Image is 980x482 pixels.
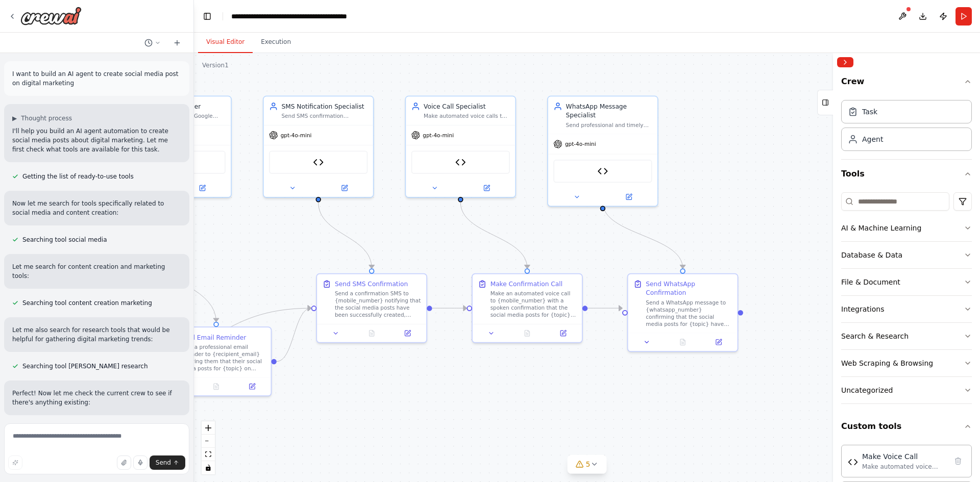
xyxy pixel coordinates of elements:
[587,303,622,312] g: Edge from d9d07a20-d8bc-4018-a423-6e1770220465 to 0b72241c-f904-429c-a4d1-cde5a62b7f7a
[263,96,374,198] div: SMS Notification SpecialistSend SMS confirmation messages to notify about completed social media ...
[841,358,933,368] div: Web Scraping & Browsing
[491,290,577,319] div: Make an automated voice call to {mobile_number} with a spoken confirmation that the social media ...
[202,61,229,69] div: Version 1
[198,32,253,53] button: Visual Editor
[862,107,877,117] div: Task
[277,303,311,366] g: Edge from 6dfedc61-3dc0-4430-898a-be38317c14ff to e1ab4d50-e421-4738-8ae5-6ac84e7b0f40
[829,53,837,482] button: Toggle Sidebar
[841,323,972,349] button: Search & Research
[353,328,390,339] button: No output available
[423,132,454,139] span: gpt-4o-mini
[491,280,562,288] div: Make Confirmation Call
[202,421,215,474] div: React Flow controls
[424,102,510,111] div: Voice Call Specialist
[200,9,214,23] button: Hide left sidebar
[120,96,232,198] div: Document ManagerCreate and manage Google Docs documents for social media content. Save generated ...
[841,215,972,241] button: AI & Machine Learning
[841,250,902,260] div: Database & Data
[12,126,181,154] p: I'll help you build an AI agent automation to create social media posts about digital marketing. ...
[586,459,591,469] span: 5
[156,459,171,467] span: Send
[841,304,884,314] div: Integrations
[8,455,22,470] button: Improve this prompt
[703,337,734,347] button: Open in side panel
[566,102,652,120] div: WhatsApp Message Specialist
[841,412,972,441] button: Custom tools
[198,381,235,392] button: No output available
[862,451,947,462] div: Make Voice Call
[837,57,853,67] button: Collapse right sidebar
[646,280,732,297] div: Send WhatsApp Confirmation
[461,183,511,193] button: Open in side panel
[281,113,367,120] div: Send SMS confirmation messages to notify about completed social media posts and document creation...
[179,333,246,341] div: Send Email Reminder
[646,299,732,327] div: Send a WhatsApp message to {whatsapp_number} confirming that the social media posts for {topic} h...
[313,157,324,168] img: Send SMS
[281,132,312,139] span: gpt-4o-mini
[841,296,972,322] button: Integrations
[841,188,972,412] div: Tools
[117,455,131,470] button: Upload files
[12,69,181,88] p: I want to build an AI agent to create social media post on digital marketing
[22,236,107,244] span: Searching tool social media
[22,362,148,370] span: Searching tool [PERSON_NAME] research
[568,455,607,474] button: 5
[841,277,900,287] div: File & Document
[455,157,466,168] img: Make Voice Call
[30,202,220,322] g: Edge from d8fa8be8-20f4-4ecd-aeb9-ab164aa1fb3d to 6dfedc61-3dc0-4430-898a-be38317c14ff
[121,303,311,366] g: Edge from 10accb27-126a-40b8-8303-bd98e66bc519 to e1ab4d50-e421-4738-8ae5-6ac84e7b0f40
[548,328,578,339] button: Open in side panel
[841,223,921,233] div: AI & Machine Learning
[22,299,152,307] span: Searching tool content creation marketing
[319,183,369,193] button: Open in side panel
[951,454,965,468] button: Delete tool
[231,11,347,21] nav: breadcrumb
[202,461,215,474] button: toggle interactivity
[841,385,893,395] div: Uncategorized
[12,325,181,344] p: Let me also search for research tools that would be helpful for gathering digital marketing trends:
[565,141,596,148] span: gpt-4o-mini
[22,172,134,181] span: Getting the list of ready-to-use tools
[862,463,947,471] div: Make automated voice calls with text-to-speech messages using Twilio Voice API
[202,435,215,448] button: zoom out
[566,121,652,129] div: Send professional and timely WhatsApp messages to notify users about automation completion and st...
[664,337,702,347] button: No output available
[139,113,226,120] div: Create and manage Google Docs documents for social media content. Save generated social media pos...
[424,113,510,120] div: Make automated voice calls to notify about completed social media post creation and provide spoke...
[432,303,467,312] g: Edge from e1ab4d50-e421-4738-8ae5-6ac84e7b0f40 to d9d07a20-d8bc-4018-a423-6e1770220465
[12,114,72,122] button: ▶Thought process
[12,114,17,122] span: ▶
[508,328,546,339] button: No output available
[598,202,687,269] g: Edge from 36374947-20f0-4816-987f-f427e66770b9 to 0b72241c-f904-429c-a4d1-cde5a62b7f7a
[848,457,858,467] img: Make Voice Call
[281,102,367,111] div: SMS Notification Specialist
[841,350,972,376] button: Web Scraping & Browsing
[547,96,658,207] div: WhatsApp Message SpecialistSend professional and timely WhatsApp messages to notify users about a...
[316,273,427,343] div: Send SMS ConfirmationSend a confirmation SMS to {mobile_number} notifying that the social media p...
[335,280,408,288] div: Send SMS Confirmation
[393,328,423,339] button: Open in side panel
[335,290,421,319] div: Send a confirmation SMS to {mobile_number} notifying that the social media posts have been succes...
[314,202,376,269] g: Edge from 9664aa9b-727b-474b-83fd-d60c26d1fdf3 to e1ab4d50-e421-4738-8ae5-6ac84e7b0f40
[604,192,654,202] button: Open in side panel
[841,331,909,341] div: Search & Research
[177,183,227,193] button: Open in side panel
[140,37,165,49] button: Switch to previous chat
[405,96,516,198] div: Voice Call SpecialistMake automated voice calls to notify about completed social media post creat...
[21,114,72,122] span: Thought process
[456,202,532,269] g: Edge from 6357d30b-7c74-4572-9f68-12198b3b901b to d9d07a20-d8bc-4018-a423-6e1770220465
[12,389,181,407] p: Perfect! Now let me check the current crew to see if there's anything existing:
[862,134,883,144] div: Agent
[237,381,267,392] button: Open in side panel
[202,448,215,461] button: fit view
[169,37,185,49] button: Start a new chat
[161,326,272,396] div: Send Email ReminderSend a professional email reminder to {recipient_email} notifying them that th...
[12,262,181,281] p: Let me search for content creation and marketing tools:
[150,455,185,470] button: Send
[12,199,181,217] p: Now let me search for tools specifically related to social media and content creation:
[133,455,148,470] button: Click to speak your automation idea
[139,102,226,111] div: Document Manager
[841,71,972,96] button: Crew
[841,269,972,295] button: File & Document
[253,32,299,53] button: Execution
